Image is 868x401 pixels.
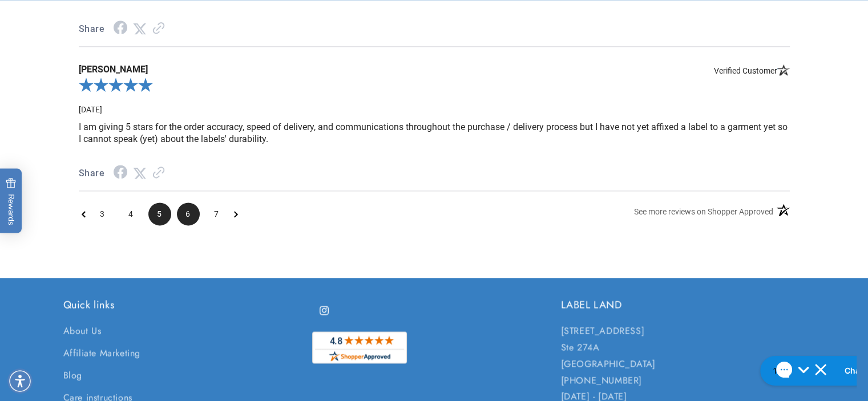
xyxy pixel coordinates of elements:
a: Facebook Share - open in a new tab [114,23,127,34]
iframe: Gorgias live chat messenger [754,352,857,390]
span: Date [79,105,102,114]
span: See more reviews on Shopper Approved [634,207,773,216]
li: Page 5 [148,202,171,225]
a: See more reviews on Shopper Approved: Opens in a new tab [634,202,773,225]
span: Share [79,21,105,38]
h2: Chat with us [90,13,139,25]
a: Twitter Share - open in a new tab [133,23,147,34]
h2: LABEL LAND [561,298,805,311]
button: Gorgias live chat [6,4,138,34]
span: 6 [177,202,200,225]
span: [PERSON_NAME] [79,64,790,75]
span: 4 [120,202,143,225]
span: Previous Page [82,202,86,225]
a: Twitter Share - open in a new tab [133,168,147,179]
a: shopperapproved.com [312,331,407,369]
a: Link to review on the Shopper Approved Certificate. Opens in a new tab [152,23,165,34]
a: Facebook Share - open in a new tab [114,168,127,179]
span: 7 [205,202,228,225]
a: Affiliate Marketing [63,342,140,364]
div: 5.0-star overall rating [79,75,790,98]
li: Page 3 [91,202,114,225]
li: Page 4 [120,202,143,225]
li: Page 7 [205,202,228,225]
a: Link to review on the Shopper Approved Certificate. Opens in a new tab [152,168,165,179]
span: 5 [148,202,171,225]
span: Verified Customer [714,64,790,75]
div: Accessibility Menu [7,368,33,394]
p: I am giving 5 stars for the order accuracy, speed of delivery, and communications throughout the ... [79,121,790,145]
span: 3 [91,202,114,225]
span: Next Page [234,202,238,225]
iframe: Sign Up via Text for Offers [9,310,144,344]
span: Share [79,165,105,182]
span: Rewards [6,177,17,225]
h2: Quick links [63,298,308,311]
li: Page 6 [177,202,200,225]
div: 1 unseen message [19,13,22,25]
